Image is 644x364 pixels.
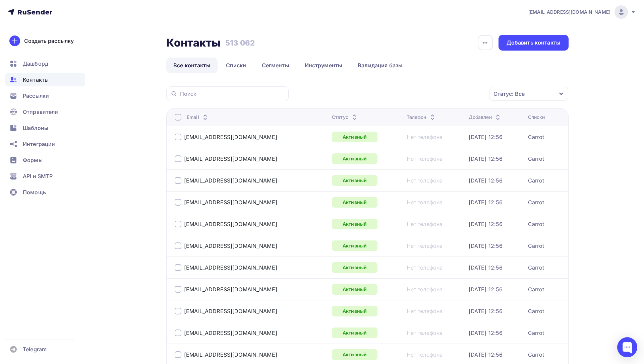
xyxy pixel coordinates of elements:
a: Активный [332,306,377,316]
a: Нет телефона [407,199,443,206]
a: [EMAIL_ADDRESS][DOMAIN_NAME] [184,264,277,271]
a: [DATE] 12:56 [469,155,503,162]
div: Email [187,114,209,121]
a: Нет телефона [407,155,443,162]
a: [EMAIL_ADDRESS][DOMAIN_NAME] [184,155,277,162]
a: Carrot [528,221,544,227]
a: Активный [332,153,377,164]
a: Нет телефона [407,286,443,293]
a: Нет телефона [407,308,443,314]
div: [EMAIL_ADDRESS][DOMAIN_NAME] [184,351,277,358]
div: Списки [528,114,545,121]
a: Валидация базы [351,58,410,73]
a: Carrot [528,351,544,358]
button: Статус: Все [489,86,569,101]
a: [EMAIL_ADDRESS][DOMAIN_NAME] [184,177,277,184]
a: [EMAIL_ADDRESS][DOMAIN_NAME] [184,242,277,249]
div: Нет телефона [407,242,443,249]
div: Статус: Все [493,90,525,98]
a: Активный [332,219,377,229]
a: Нет телефона [407,134,443,140]
span: Формы [23,156,43,164]
span: Дашборд [23,60,48,68]
div: Активный [332,240,377,251]
a: [DATE] 12:56 [469,242,503,249]
h2: Контакты [166,36,221,50]
a: Активный [332,175,377,186]
div: Активный [332,132,377,142]
a: Списки [219,58,253,73]
div: [DATE] 12:56 [469,177,503,184]
div: Carrot [528,177,544,184]
a: [DATE] 12:56 [469,286,503,293]
div: [EMAIL_ADDRESS][DOMAIN_NAME] [184,308,277,314]
a: Carrot [528,155,544,162]
a: Нет телефона [407,177,443,184]
a: [EMAIL_ADDRESS][DOMAIN_NAME] [528,5,636,19]
a: Carrot [528,134,544,140]
a: [DATE] 12:56 [469,351,503,358]
span: Контакты [23,76,49,84]
a: Нет телефона [407,330,443,336]
a: Carrot [528,264,544,271]
div: Статус [332,114,358,121]
a: Активный [332,349,377,360]
a: [DATE] 12:56 [469,134,503,140]
a: [EMAIL_ADDRESS][DOMAIN_NAME] [184,199,277,206]
a: [DATE] 12:56 [469,221,503,227]
div: [EMAIL_ADDRESS][DOMAIN_NAME] [184,286,277,293]
span: Отправители [23,108,58,116]
div: Добавить контакты [507,39,561,47]
a: Активный [332,197,377,208]
a: [DATE] 12:56 [469,199,503,206]
a: Carrot [528,242,544,249]
a: [EMAIL_ADDRESS][DOMAIN_NAME] [184,221,277,227]
a: Активный [332,327,377,338]
a: [EMAIL_ADDRESS][DOMAIN_NAME] [184,330,277,336]
a: [DATE] 12:56 [469,330,503,336]
div: Carrot [528,286,544,293]
a: Все контакты [166,58,218,73]
h3: 513 062 [225,38,255,48]
a: [DATE] 12:56 [469,308,503,314]
a: Нет телефона [407,264,443,271]
a: Активный [332,262,377,273]
a: Carrot [528,199,544,206]
input: Поиск [180,90,285,97]
a: Рассылки [5,89,85,102]
a: Активный [332,284,377,295]
a: Отправители [5,105,85,119]
a: Шаблоны [5,121,85,135]
a: [DATE] 12:56 [469,264,503,271]
a: [EMAIL_ADDRESS][DOMAIN_NAME] [184,134,277,140]
span: [EMAIL_ADDRESS][DOMAIN_NAME] [528,9,610,15]
div: Создать рассылку [24,37,74,45]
